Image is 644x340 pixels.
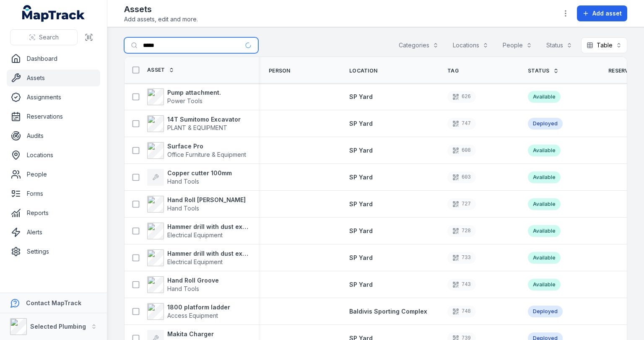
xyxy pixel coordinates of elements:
span: Access Equipment [167,312,218,319]
strong: Hand Roll [PERSON_NAME] [167,196,246,204]
span: Electrical Equipment [167,258,223,265]
a: Forms [7,185,100,202]
a: Copper cutter 100mmHand Tools [147,169,232,186]
a: Hand Roll GrooveHand Tools [147,276,219,293]
span: PLANT & EQUIPMENT [167,124,227,131]
a: SP Yard [349,280,373,289]
a: MapTrack [22,5,85,22]
a: Hammer drill with dust extraction unitElectrical Equipment [147,249,249,266]
strong: Pump attachment. [167,88,221,97]
div: 626 [447,91,476,103]
a: SP Yard [349,93,373,101]
h2: Assets [124,3,198,15]
div: 733 [447,252,476,264]
a: Reservations [7,108,100,125]
a: 14T Sumitomo ExcavatorPLANT & EQUIPMENT [147,115,241,132]
strong: 14T Sumitomo Excavator [167,115,241,124]
strong: Selected Plumbing [30,323,86,330]
a: 1800 platform ladderAccess Equipment [147,303,230,320]
div: Available [528,145,561,156]
span: SP Yard [349,254,373,261]
a: Hand Roll [PERSON_NAME]Hand Tools [147,196,246,213]
span: SP Yard [349,200,373,208]
span: SP Yard [349,281,373,288]
div: 608 [447,145,476,156]
button: Categories [393,37,444,53]
button: Search [10,29,78,45]
strong: Copper cutter 100mm [167,169,232,177]
strong: Hammer drill with dust extraction unit [167,249,249,258]
strong: Makita Charger [167,330,214,338]
a: Pump attachment.Power Tools [147,88,221,105]
span: SP Yard [349,227,373,234]
div: Available [528,91,561,103]
span: Electrical Equipment [167,231,223,239]
a: Status [528,67,559,74]
div: 747 [447,118,476,130]
a: Surface ProOffice Furniture & Equipment [147,142,246,159]
div: 603 [447,171,476,183]
strong: Contact MapTrack [26,299,81,306]
strong: Surface Pro [167,142,246,151]
span: SP Yard [349,174,373,181]
a: SP Yard [349,146,373,155]
span: Hand Tools [167,205,199,212]
a: SP Yard [349,119,373,128]
a: Audits [7,127,100,144]
a: Assets [7,70,100,86]
span: SP Yard [349,147,373,154]
a: SP Yard [349,254,373,262]
div: 748 [447,306,476,317]
span: Hand Tools [167,285,199,292]
span: Search [39,33,59,42]
a: Alerts [7,224,100,241]
span: Baldivis Sporting Complex [349,308,427,315]
span: Location [349,67,377,74]
a: Reports [7,205,100,221]
a: Hammer drill with dust extraction unitElectrical Equipment [147,223,249,239]
button: Table [581,37,627,53]
span: Office Furniture & Equipment [167,151,246,158]
div: Available [528,171,561,183]
span: Add assets, edit and more. [124,15,198,23]
div: Available [528,198,561,210]
span: Status [528,67,550,74]
a: People [7,166,100,183]
div: Deployed [528,306,563,317]
button: People [497,37,538,53]
strong: Hand Roll Groove [167,276,219,285]
button: Locations [447,37,494,53]
span: Person [269,67,291,74]
div: 728 [447,225,476,237]
a: Baldivis Sporting Complex [349,307,427,316]
a: SP Yard [349,173,373,182]
div: Available [528,252,561,264]
div: Deployed [528,118,563,130]
span: Power Tools [167,97,203,104]
div: 743 [447,279,476,291]
a: SP Yard [349,200,373,208]
div: Available [528,279,561,291]
span: Asset [147,67,165,73]
span: SP Yard [349,120,373,127]
a: Locations [7,147,100,164]
span: Hand Tools [167,178,199,185]
span: Tag [447,67,459,74]
a: SP Yard [349,227,373,235]
div: Available [528,225,561,237]
strong: 1800 platform ladder [167,303,230,311]
strong: Hammer drill with dust extraction unit [167,223,249,231]
a: Dashboard [7,50,100,67]
a: Settings [7,243,100,260]
a: Asset [147,67,174,73]
a: Assignments [7,89,100,106]
span: SP Yard [349,93,373,100]
button: Add asset [577,5,627,21]
button: Status [541,37,578,53]
div: 727 [447,198,476,210]
span: Add asset [592,9,622,18]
